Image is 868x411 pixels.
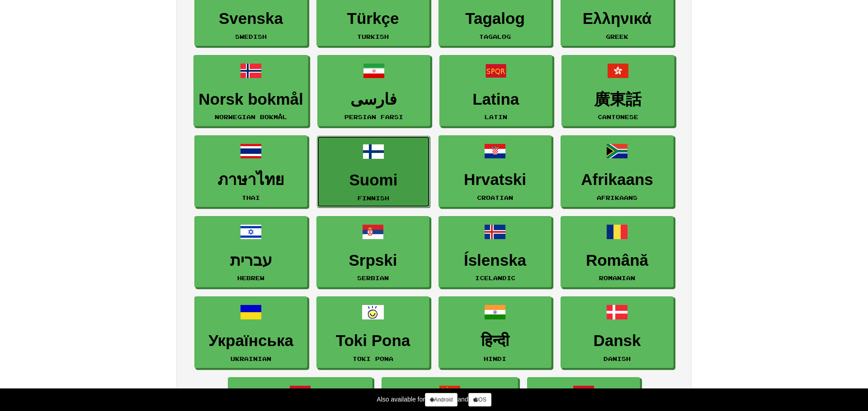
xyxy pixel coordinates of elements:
[317,55,430,127] a: فارسیPersian Farsi
[199,10,302,28] h3: Svenska
[316,296,429,368] a: Toki PonaToki Pona
[199,332,302,350] h3: Українська
[475,275,515,281] small: Icelandic
[485,114,507,120] small: Latin
[566,332,669,350] h3: Dansk
[321,332,425,350] h3: Toki Pona
[566,171,669,189] h3: Afrikaans
[484,356,506,362] small: Hindi
[322,91,425,108] h3: فارسی
[199,171,302,189] h3: ภาษาไทย
[358,195,389,201] small: Finnish
[561,55,675,127] a: 廣東話Cantonese
[322,171,425,189] h3: Suomi
[235,33,267,40] small: Swedish
[357,33,389,40] small: Turkish
[194,216,307,288] a: עבריתHebrew
[194,296,307,368] a: УкраїнськаUkrainian
[439,216,552,288] a: ÍslenskaIcelandic
[425,393,458,406] a: Android
[215,114,287,120] small: Norwegian Bokmål
[193,55,308,127] a: Norsk bokmålNorwegian Bokmål
[477,194,513,201] small: Croatian
[316,216,429,288] a: SrpskiSerbian
[439,135,552,207] a: HrvatskiCroatian
[344,114,403,120] small: Persian Farsi
[443,171,547,189] h3: Hrvatski
[198,91,303,108] h3: Norsk bokmål
[237,275,264,281] small: Hebrew
[604,356,631,362] small: Danish
[439,296,552,368] a: हिन्दीHindi
[199,252,302,269] h3: עברית
[443,10,547,28] h3: Tagalog
[444,91,547,108] h3: Latina
[321,252,425,269] h3: Srpski
[597,194,637,201] small: Afrikaans
[598,114,638,120] small: Cantonese
[242,194,260,201] small: Thai
[479,33,511,40] small: Tagalog
[357,275,389,281] small: Serbian
[566,252,669,269] h3: Română
[231,356,271,362] small: Ukrainian
[317,136,430,208] a: SuomiFinnish
[439,55,552,127] a: LatinaLatin
[443,252,547,269] h3: Íslenska
[561,216,674,288] a: RomânăRomanian
[443,332,547,350] h3: हिन्दी
[561,296,674,368] a: DanskDanish
[606,33,628,40] small: Greek
[321,10,425,28] h3: Türkçe
[566,91,670,108] h3: 廣東話
[353,356,393,362] small: Toki Pona
[194,135,307,207] a: ภาษาไทยThai
[599,275,635,281] small: Romanian
[566,10,669,28] h3: Ελληνικά
[468,393,491,406] a: iOS
[561,135,674,207] a: AfrikaansAfrikaans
